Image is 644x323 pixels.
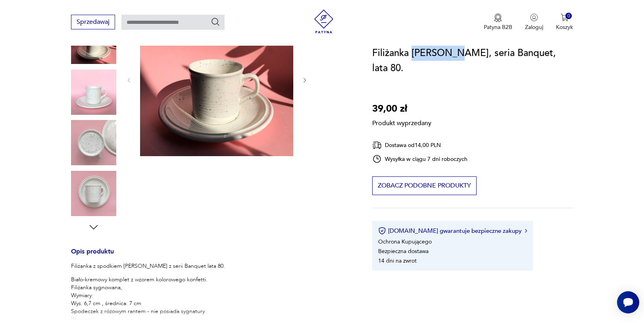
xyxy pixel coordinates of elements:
iframe: Smartsupp widget button [617,291,639,313]
a: Ikona medaluPatyna B2B [484,14,512,31]
p: Filiżanka z spodkiem [PERSON_NAME] z serii Banquet lata 80. [71,262,225,270]
img: Ikona medalu [494,14,502,22]
div: Dostawa od 14,00 PLN [372,140,467,150]
div: Wysyłka w ciągu 7 dni roboczych [372,154,467,164]
button: Zaloguj [525,14,543,31]
li: 14 dni na zwrot [378,257,417,265]
button: Szukaj [211,17,220,27]
button: Sprzedawaj [71,15,115,29]
button: Zobacz podobne produkty [372,176,477,195]
img: Ikona dostawy [372,140,382,150]
button: [DOMAIN_NAME] gwarantuje bezpieczne zakupy [378,227,527,235]
li: Bezpieczna dostawa [378,248,429,255]
a: Sprzedawaj [71,20,115,25]
h3: Opis produktu [71,249,354,262]
button: Patyna B2B [484,14,512,31]
p: Produkt wyprzedany [372,116,431,128]
li: Ochrona Kupującego [378,238,432,246]
h1: Filiżanka [PERSON_NAME], seria Banquet, lata 80. [372,46,573,76]
button: 0Koszyk [556,14,573,31]
div: 0 [565,13,572,19]
img: Ikona strzałki w prawo [525,229,527,233]
p: Zaloguj [525,23,543,31]
p: 39,00 zł [372,101,431,116]
img: Ikona koszyka [561,14,569,21]
p: Koszyk [556,23,573,31]
p: Patyna B2B [484,23,512,31]
img: Patyna - sklep z meblami i dekoracjami vintage [312,10,336,33]
img: Ikonka użytkownika [530,14,538,21]
img: Ikona certyfikatu [378,227,386,235]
